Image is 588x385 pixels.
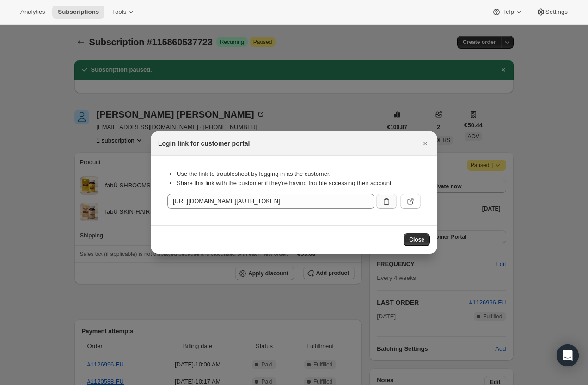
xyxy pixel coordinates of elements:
button: Help [486,6,528,19]
span: Settings [545,8,568,16]
button: Analytics [15,6,50,19]
div: Open Intercom Messenger [557,344,579,366]
button: Close [419,137,432,150]
button: Settings [531,6,573,19]
span: Tools [112,8,126,16]
li: Share this link with the customer if they’re having trouble accessing their account. [177,179,421,188]
span: Help [501,8,514,16]
span: Analytics [20,8,45,16]
button: Tools [106,6,141,19]
button: Close [404,233,430,246]
li: Use the link to troubleshoot by logging in as the customer. [177,169,421,179]
span: Close [409,236,424,243]
h2: Login link for customer portal [158,139,250,148]
span: Subscriptions [58,8,99,16]
button: Subscriptions [52,6,104,19]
